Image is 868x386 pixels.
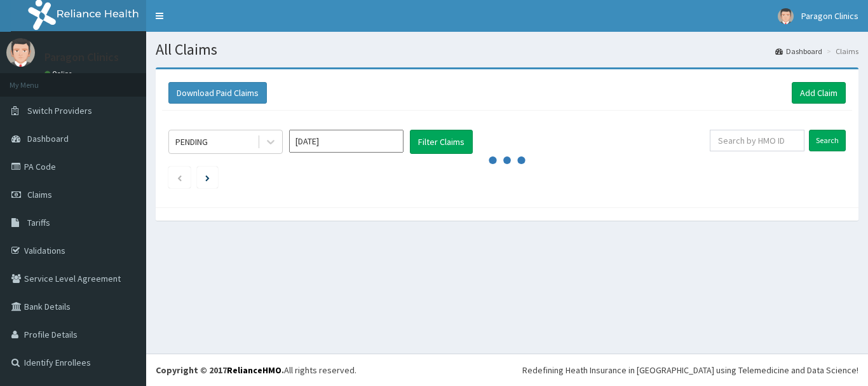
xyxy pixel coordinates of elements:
[792,82,846,104] a: Add Claim
[710,130,804,151] input: Search by HMO ID
[27,189,52,200] span: Claims
[778,8,794,24] img: User Image
[44,52,119,63] p: Paragon Clinics
[6,38,35,67] img: User Image
[227,364,281,376] a: RelianceHMO
[27,133,69,144] span: Dashboard
[146,354,868,386] footer: All rights reserved.
[205,172,210,183] a: Next page
[410,130,473,154] button: Filter Claims
[156,364,284,376] strong: Copyright © 2017 .
[27,105,92,116] span: Switch Providers
[44,69,75,78] a: Online
[801,10,858,22] span: Paragon Clinics
[809,130,846,151] input: Search
[177,172,182,183] a: Previous page
[168,82,267,104] button: Download Paid Claims
[522,364,858,376] div: Redefining Heath Insurance in [GEOGRAPHIC_DATA] using Telemedicine and Data Science!
[488,141,526,179] svg: audio-loading
[824,46,858,57] li: Claims
[175,135,208,148] div: PENDING
[289,130,403,153] input: Select Month and Year
[775,46,822,57] a: Dashboard
[156,41,858,58] h1: All Claims
[27,217,50,228] span: Tariffs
